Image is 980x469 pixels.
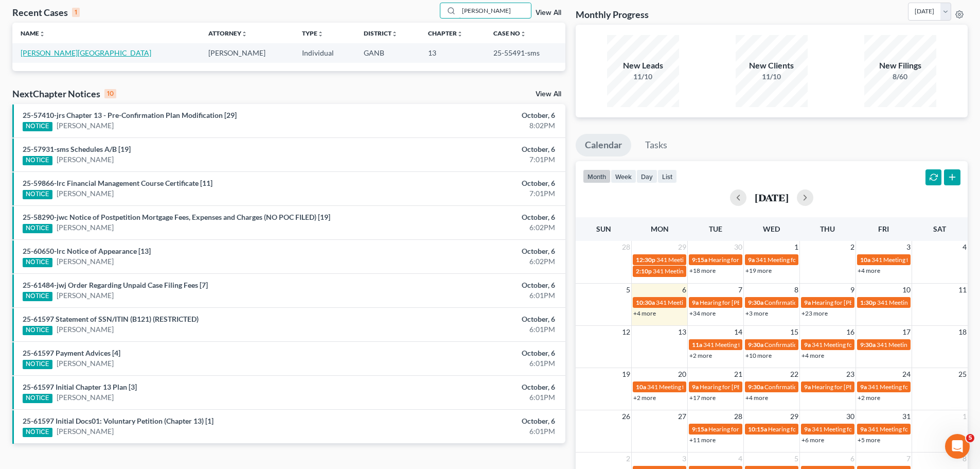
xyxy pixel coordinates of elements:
[860,299,876,306] span: 1:30p
[812,299,947,306] span: Hearing for [PERSON_NAME] & [PERSON_NAME]
[845,326,856,338] span: 16
[845,368,856,380] span: 23
[384,256,555,267] div: 6:02PM
[23,179,212,187] a: 25-59866-lrc Financial Management Course Certificate [11]
[801,436,824,444] a: +6 more
[208,29,247,37] a: Attorneyunfold_more
[677,410,687,423] span: 27
[871,256,964,264] span: 341 Meeting for [PERSON_NAME]
[849,453,856,465] span: 6
[636,299,655,306] span: 10:30a
[845,410,856,423] span: 30
[957,326,968,338] span: 18
[384,212,555,222] div: October, 6
[576,8,649,21] h3: Monthly Progress
[384,416,555,426] div: October, 6
[764,341,882,349] span: Confirmation Hearing for [PERSON_NAME]
[737,453,743,465] span: 4
[905,453,912,465] span: 7
[692,341,702,349] span: 11a
[485,43,565,62] td: 25-55491-sms
[636,267,652,275] span: 2:10p
[656,299,749,306] span: 341 Meeting for [PERSON_NAME]
[241,31,247,37] i: unfold_more
[23,349,120,357] a: 25-61597 Payment Advices [4]
[736,60,808,72] div: New Clients
[789,410,799,423] span: 29
[384,154,555,165] div: 7:01PM
[901,410,912,423] span: 31
[391,31,398,37] i: unfold_more
[801,352,824,359] a: +4 more
[621,241,631,253] span: 28
[748,299,763,306] span: 9:30a
[905,241,912,253] span: 3
[933,224,946,233] span: Sat
[611,169,636,183] button: week
[961,241,968,253] span: 4
[689,436,716,444] a: +11 more
[23,156,52,165] div: NOTICE
[647,383,740,391] span: 341 Meeting for [PERSON_NAME]
[901,368,912,380] span: 24
[764,383,882,391] span: Confirmation Hearing for [PERSON_NAME]
[621,326,631,338] span: 12
[692,383,699,391] span: 9a
[384,324,555,335] div: 6:01PM
[793,284,799,296] span: 8
[692,425,707,433] span: 9:15a
[493,29,526,37] a: Case Nounfold_more
[384,426,555,437] div: 6:01PM
[858,394,880,402] a: +2 more
[200,43,294,62] td: [PERSON_NAME]
[656,256,780,264] span: 341 Meeting for [PERSON_NAME][US_STATE]
[583,169,611,183] button: month
[748,383,763,391] span: 9:30a
[820,224,835,233] span: Thu
[23,258,52,267] div: NOTICE
[804,383,811,391] span: 9a
[621,368,631,380] span: 19
[901,326,912,338] span: 17
[961,410,968,423] span: 1
[384,348,555,358] div: October, 6
[23,111,237,119] a: 25-57410-jrs Chapter 13 - Pre-Confirmation Plan Modification [29]
[966,434,974,442] span: 5
[804,341,811,349] span: 9a
[384,392,555,403] div: 6:01PM
[812,341,904,349] span: 341 Meeting for [PERSON_NAME]
[384,314,555,324] div: October, 6
[57,120,114,131] a: [PERSON_NAME]
[23,428,52,437] div: NOTICE
[384,188,555,199] div: 7:01PM
[23,247,151,255] a: 25-60650-lrc Notice of Appearance [13]
[755,192,789,203] h2: [DATE]
[700,299,780,306] span: Hearing for [PERSON_NAME]
[384,222,555,233] div: 6:02PM
[23,190,52,199] div: NOTICE
[651,224,669,233] span: Mon
[764,299,937,306] span: Confirmation Hearing for [PERSON_NAME] & [PERSON_NAME]
[428,29,463,37] a: Chapterunfold_more
[23,213,330,221] a: 25-58290-jwc Notice of Postpetition Mortgage Fees, Expenses and Charges (NO POC FILED) [19]
[860,341,876,349] span: 9:30a
[636,256,655,264] span: 12:30p
[57,358,114,369] a: [PERSON_NAME]
[689,309,716,317] a: +34 more
[689,394,716,402] a: +17 more
[459,3,531,18] input: Search by name...
[536,91,561,98] a: View All
[57,154,114,165] a: [PERSON_NAME]
[733,326,743,338] span: 14
[677,241,687,253] span: 29
[793,453,799,465] span: 5
[708,256,789,264] span: Hearing for [PERSON_NAME]
[57,256,114,267] a: [PERSON_NAME]
[23,326,52,335] div: NOTICE
[677,326,687,338] span: 13
[21,29,45,37] a: Nameunfold_more
[877,341,969,349] span: 341 Meeting for [PERSON_NAME]
[23,281,208,289] a: 25-61484-jwj Order Regarding Unpaid Case Filing Fees [7]
[789,326,799,338] span: 15
[607,60,679,72] div: New Leads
